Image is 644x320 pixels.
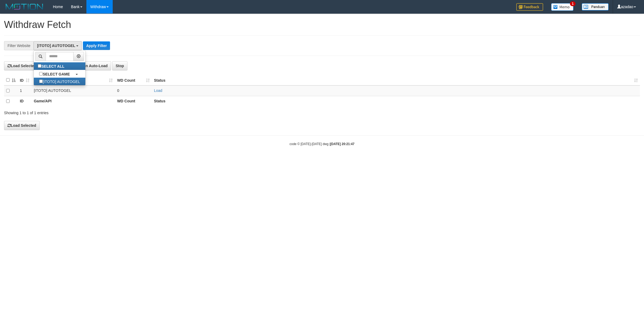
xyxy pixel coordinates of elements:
img: Button%20Memo.svg [551,3,574,11]
button: Run Auto-Load [74,61,111,70]
td: 1 [18,85,32,96]
a: SELECT GAME [34,70,85,78]
th: Status [152,96,640,106]
img: Feedback.jpg [516,3,543,11]
h1: Withdraw Fetch [4,19,640,30]
span: 0 [117,88,119,93]
a: Load [154,88,162,93]
small: code © [DATE]-[DATE] dwg | [290,142,354,146]
th: WD Count [115,96,152,106]
div: Filter Website [4,41,34,50]
label: [ITOTO] AUTOTOGEL [34,78,85,85]
th: Game/API [32,96,115,106]
input: SELECT GAME [39,72,43,75]
button: Load Selected [4,121,40,130]
th: ID: activate to sort column ascending [18,75,32,85]
span: 1 [570,1,576,6]
input: SELECT ALL [38,64,41,68]
button: Stop [112,61,127,70]
strong: [DATE] 20:21:47 [330,142,354,146]
th: Status: activate to sort column ascending [152,75,640,85]
label: SELECT ALL [34,62,70,70]
th: ID [18,96,32,106]
button: [ITOTO] AUTOTOGEL [34,41,82,50]
b: SELECT GAME [43,72,70,76]
th: Game/API: activate to sort column ascending [32,75,115,85]
img: panduan.png [582,3,609,10]
td: [ITOTO] AUTOTOGEL [32,85,115,96]
div: Showing 1 to 1 of 1 entries [4,108,264,116]
img: MOTION_logo.png [4,3,45,11]
span: [ITOTO] AUTOTOGEL [37,44,75,48]
input: [ITOTO] AUTOTOGEL [39,80,43,83]
button: Apply Filter [83,41,110,50]
th: WD Count: activate to sort column ascending [115,75,152,85]
button: Load Selected [4,61,40,70]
